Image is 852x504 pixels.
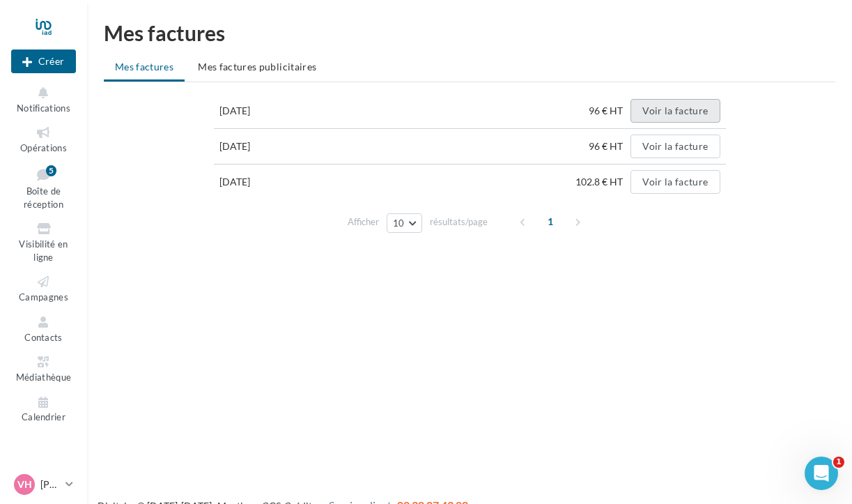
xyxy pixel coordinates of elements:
[24,332,63,343] span: Contacts
[11,218,76,266] a: Visibilité en ligne
[11,82,76,116] button: Notifications
[214,165,313,200] td: [DATE]
[430,215,488,229] span: résultats/page
[19,291,68,303] span: Campagnes
[20,142,67,153] span: Opérations
[11,271,76,305] a: Campagnes
[46,165,56,176] div: 5
[214,129,313,165] td: [DATE]
[22,412,65,423] span: Calendrier
[104,22,835,43] h1: Mes factures
[11,122,76,156] a: Opérations
[539,211,561,233] span: 1
[11,351,76,385] a: Médiathèque
[630,170,720,194] button: Voir la facture
[387,213,422,233] button: 10
[17,102,70,114] span: Notifications
[11,392,76,426] a: Calendrier
[11,312,76,346] a: Contacts
[198,61,316,72] span: Mes factures publicitaires
[11,162,76,213] a: Boîte de réception5
[393,217,405,229] span: 10
[17,478,32,491] span: VH
[630,99,720,123] button: Voir la facture
[19,238,68,263] span: Visibilité en ligne
[589,105,628,116] span: 96 € HT
[589,140,628,152] span: 96 € HT
[833,457,844,468] span: 1
[348,215,379,229] span: Afficher
[11,471,76,498] a: VH [PERSON_NAME]
[24,185,63,210] span: Boîte de réception
[40,478,60,491] p: [PERSON_NAME]
[214,93,313,129] td: [DATE]
[11,49,76,73] button: Créer
[805,457,838,490] iframe: Intercom live chat
[16,372,72,383] span: Médiathèque
[630,135,720,158] button: Voir la facture
[11,49,76,73] div: Nouvelle campagne
[575,176,628,188] span: 102.8 € HT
